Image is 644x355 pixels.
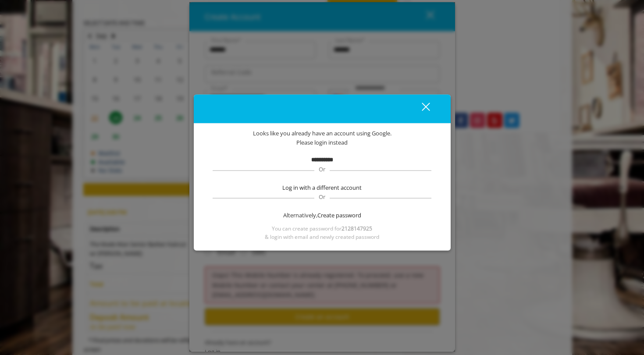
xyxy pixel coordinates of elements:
[314,165,330,173] span: Or
[314,193,330,201] span: Or
[317,211,361,220] span: Create password
[265,233,379,241] span: & login with email and newly created password
[272,224,372,232] span: You can create password for
[342,224,372,232] b: 2128147925
[412,102,429,115] div: close dialog
[253,129,391,138] span: Looks like you already have an account using Google.
[211,211,433,220] div: Alternatively,
[282,183,362,192] span: Log in with a different account
[296,138,348,147] span: Please login instead
[406,99,435,117] button: close dialog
